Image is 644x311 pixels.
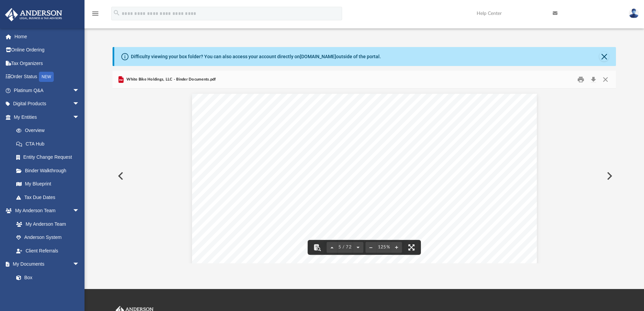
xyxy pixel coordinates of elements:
[475,218,484,224] span: and
[246,206,342,213] span: [PERSON_NAME] [PERSON_NAME]
[113,71,616,263] div: Preview
[113,9,120,17] i: search
[365,240,376,255] button: Zoom out
[353,240,363,255] button: Next page
[73,258,86,271] span: arrow_drop_down
[257,178,288,184] span: [US_STATE]
[9,217,83,231] a: My Anderson Team
[131,53,381,60] div: Difficulty viewing your box folder? You can also access your account directly on outside of the p...
[113,166,127,185] button: Previous File
[91,13,99,18] a: menu
[5,43,90,57] a: Online Ordering
[233,178,279,184] span: [PERSON_NAME]
[91,9,99,18] i: menu
[125,76,216,83] span: White Bike Holdings, LLC - Binder Documents.pdf
[391,240,402,255] button: Zoom in
[73,84,86,97] span: arrow_drop_down
[5,97,90,111] a: Digital Productsarrow_drop_down
[376,245,391,249] div: Current zoom level
[5,30,90,43] a: Home
[5,258,86,271] a: My Documentsarrow_drop_down
[587,74,599,85] button: Download
[284,178,300,184] span: 73025
[601,166,616,185] button: Next File
[233,225,473,231] span: several other important documents for the creation and operation of your new Company. You are
[327,240,337,255] button: Previous page
[9,284,86,298] a: Meeting Minutes
[233,171,289,177] span: [STREET_ADDRESS]
[233,206,245,213] span: Dear
[5,70,90,84] a: Order StatusNEW
[404,240,419,255] button: Enter fullscreen
[253,260,278,266] span: Overview
[233,250,473,256] span: Here is a synopsis of what steps are required with detailed information following in each section:
[5,110,90,124] a: My Entitiesarrow_drop_down
[358,239,468,245] span: finalize the establishment of your Company.
[300,54,336,59] a: [DOMAIN_NAME]
[284,260,487,266] span: Here, you will find information about your Company, such as members, EIN, etc.
[113,89,616,263] div: File preview
[599,74,612,85] button: Close
[9,137,90,151] a: CTA Hub
[338,206,339,213] span: ,
[9,244,86,258] a: Client Referrals
[5,57,90,70] a: Tax Organizers
[263,192,330,198] span: White Bike Holdings, LLC
[233,239,356,245] span: review, you will need to complete several tasks to
[3,8,64,21] img: Anderson Advisors Platinum Portal
[73,204,86,218] span: arrow_drop_down
[337,240,353,255] button: 5 / 72
[9,191,90,204] a: Tax Due Dates
[9,271,83,284] a: Box
[310,240,325,255] button: Toggle findbar
[233,218,404,224] span: Enclosed in this portfolio, you will find your operating agreement for
[277,163,386,170] span: and [PERSON_NAME] [PERSON_NAME]
[9,177,86,191] a: My Blueprint
[9,164,90,177] a: Binder Walkthrough
[9,151,90,164] a: Entity Change Request
[290,206,399,213] span: and [PERSON_NAME] [PERSON_NAME]
[406,218,474,224] span: White Bike Holdings, LLC
[280,260,283,266] span: –
[113,89,616,263] div: Document Viewer
[254,178,255,184] span: ,
[73,97,86,111] span: arrow_drop_down
[73,110,86,124] span: arrow_drop_down
[629,8,639,18] img: User Pic
[39,72,54,82] div: NEW
[233,232,485,238] span: responsible for reading and reviewing, for accuracy, all of the information in this portfolio. Af...
[5,204,86,218] a: My Anderson Teamarrow_drop_down
[233,163,329,170] span: [PERSON_NAME] [PERSON_NAME]
[9,124,90,137] a: Overview
[599,52,609,61] button: Close
[5,84,90,97] a: Platinum Q&Aarrow_drop_down
[9,231,86,244] a: Anderson System
[253,192,261,198] span: Re:
[574,74,588,85] button: Print
[337,245,353,249] span: 5 / 72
